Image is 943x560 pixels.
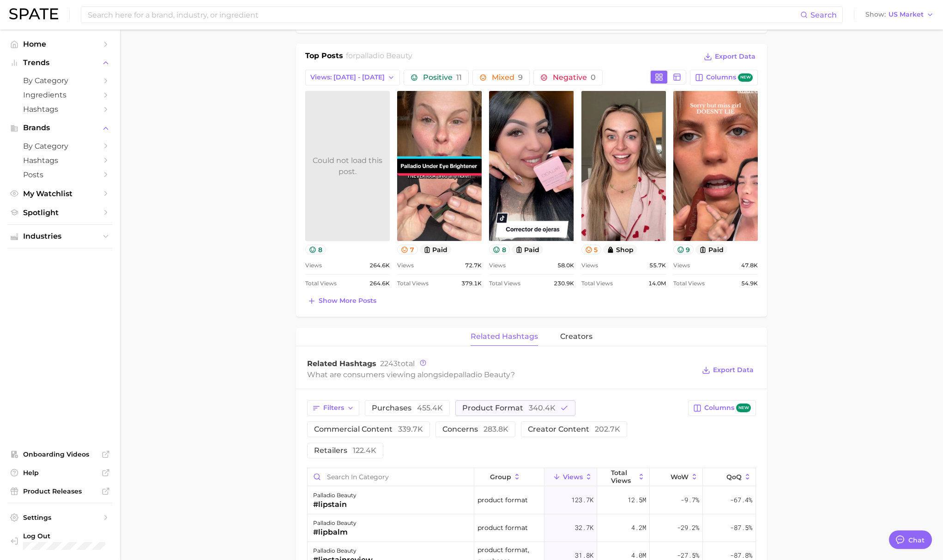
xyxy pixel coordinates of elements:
[490,473,511,481] span: group
[7,529,113,553] a: Log out. Currently logged in with e-mail leon@palladiobeauty.com.
[489,260,506,271] span: Views
[611,469,635,484] span: Total Views
[648,278,666,289] span: 14.0m
[560,332,592,341] span: creators
[7,511,113,524] a: Settings
[308,487,756,514] button: palladio beauty#lipstainproduct format123.7k12.5m-9.7%-67.4%
[465,260,482,271] span: 72.7k
[313,518,357,529] div: palladio beauty
[23,513,97,522] span: Settings
[9,8,58,19] img: SPATE
[741,278,758,289] span: 54.9k
[595,425,620,434] span: 202.7k
[489,278,520,289] span: Total Views
[323,404,344,412] span: Filters
[305,91,390,241] a: Could not load this post.
[492,74,523,81] span: Mixed
[738,73,753,82] span: new
[7,187,113,201] a: My Watchlist
[512,245,544,254] button: paid
[695,245,727,254] button: paid
[456,73,462,82] span: 11
[308,468,474,486] input: Search in category
[7,205,113,220] a: Spotlight
[310,73,385,81] span: Views: [DATE] - [DATE]
[307,359,376,368] span: Related Hashtags
[7,153,113,168] a: Hashtags
[571,494,593,506] span: 123.7k
[314,447,376,454] span: retailers
[305,155,390,177] div: Could not load this post.
[369,278,390,289] span: 264.6k
[313,545,373,556] div: palladio beauty
[7,466,113,480] a: Help
[23,232,97,241] span: Industries
[397,260,414,271] span: Views
[23,189,97,198] span: My Watchlist
[453,370,511,379] span: palladio beauty
[305,70,400,85] button: Views: [DATE] - [DATE]
[553,74,596,81] span: Negative
[307,400,359,416] button: Filters
[305,50,343,64] h1: Top Posts
[23,105,97,114] span: Hashtags
[628,494,646,506] span: 12.5m
[529,403,556,412] span: 340.4k
[305,260,322,271] span: Views
[673,245,694,254] button: 9
[313,527,357,538] div: #lipbalm
[7,447,113,461] a: Onboarding Videos
[313,490,357,501] div: palladio beauty
[704,403,751,412] span: Columns
[889,12,924,17] span: US Market
[23,450,97,458] span: Onboarding Videos
[7,102,113,116] a: Hashtags
[23,170,97,179] span: Posts
[7,139,113,153] a: by Category
[7,56,113,70] button: Trends
[23,90,97,99] span: Ingredients
[314,426,423,433] span: commercial content
[726,473,742,481] span: QoQ
[631,522,646,533] span: 4.2m
[557,260,574,271] span: 58.0k
[597,468,650,486] button: Total Views
[23,532,107,540] span: Log Out
[23,487,97,495] span: Product Releases
[305,245,326,254] button: 8
[23,59,97,67] span: Trends
[305,295,379,307] button: Show more posts
[7,121,113,135] button: Brands
[671,473,689,481] span: WoW
[484,425,508,434] span: 283.8k
[581,260,598,271] span: Views
[7,88,113,102] a: Ingredients
[23,124,97,132] span: Brands
[380,359,415,368] span: total
[489,245,510,254] button: 8
[730,494,752,506] span: -67.4%
[715,53,756,60] span: Export Data
[591,73,596,82] span: 0
[23,156,97,165] span: Hashtags
[461,278,482,289] span: 379.1k
[305,278,337,289] span: Total Views
[575,522,593,533] span: 32.7k
[442,426,508,433] span: concerns
[319,297,376,305] span: Show more posts
[308,514,756,542] button: palladio beauty#lipbalmproduct format32.7k4.2m-29.2%-87.5%
[741,260,758,271] span: 47.8k
[701,50,758,63] button: Export Data
[380,359,398,368] span: 2243
[462,404,556,412] span: product format
[356,51,412,60] span: palladio beauty
[706,73,753,82] span: Columns
[673,278,705,289] span: Total Views
[603,245,637,254] button: shop
[703,468,756,486] button: QoQ
[474,468,544,486] button: group
[23,40,97,48] span: Home
[810,11,837,19] span: Search
[863,9,936,21] button: ShowUS Market
[346,50,412,64] h2: for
